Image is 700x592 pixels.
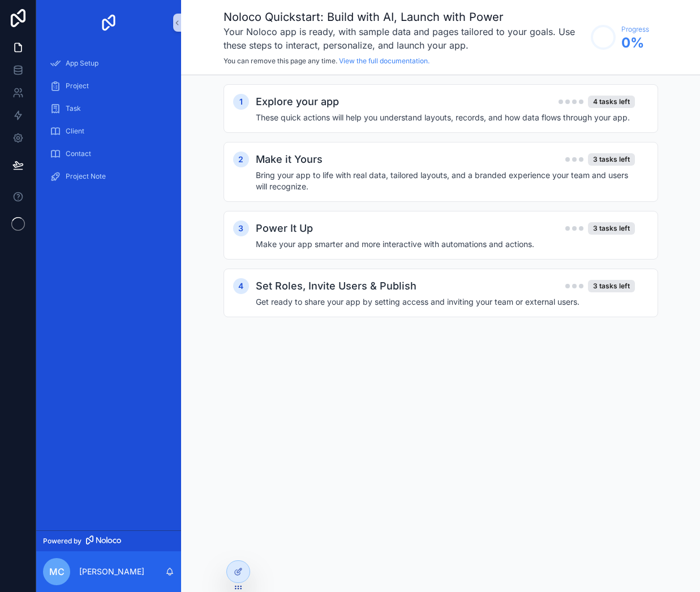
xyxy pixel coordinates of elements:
span: MC [49,565,65,578]
span: Client [66,127,84,136]
span: Task [66,104,81,113]
span: Project Note [66,172,106,181]
img: App logo [100,14,118,32]
a: Project Note [43,166,174,187]
div: scrollable content [36,45,181,201]
span: Powered by [43,537,81,546]
h1: Noloco Quickstart: Build with AI, Launch with Power [224,9,585,25]
a: View the full documentation. [339,57,430,65]
a: Powered by [36,530,181,551]
span: Contact [66,149,91,158]
span: App Setup [66,59,98,68]
a: App Setup [43,53,174,74]
span: 0 % [621,34,649,52]
a: Project [43,76,174,96]
h3: Your Noloco app is ready, with sample data and pages tailored to your goals. Use these steps to i... [224,25,585,52]
span: You can remove this page any time. [224,57,337,65]
span: Progress [621,25,649,34]
a: Contact [43,144,174,164]
span: Project [66,81,89,90]
a: Task [43,98,174,119]
p: [PERSON_NAME] [79,566,144,577]
a: Client [43,121,174,141]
